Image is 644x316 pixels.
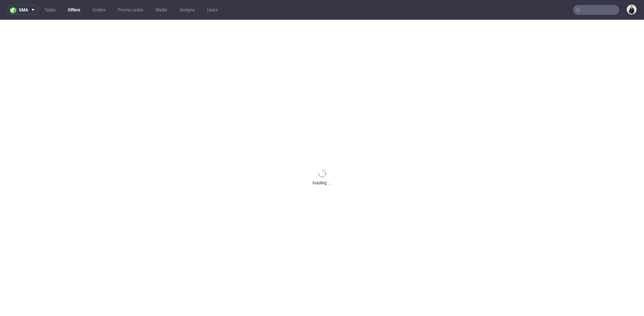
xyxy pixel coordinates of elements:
a: Designs [176,5,198,15]
a: Orders [89,5,109,15]
a: Wallet [152,5,171,15]
a: Tasks [41,5,59,15]
button: sma [7,5,38,15]
span: sma [19,8,28,12]
img: logo [10,6,19,14]
div: loading ... [313,180,331,186]
a: Offers [64,5,84,15]
img: Adrian Margula [627,5,636,14]
a: Users [203,5,222,15]
a: Promo codes [114,5,147,15]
